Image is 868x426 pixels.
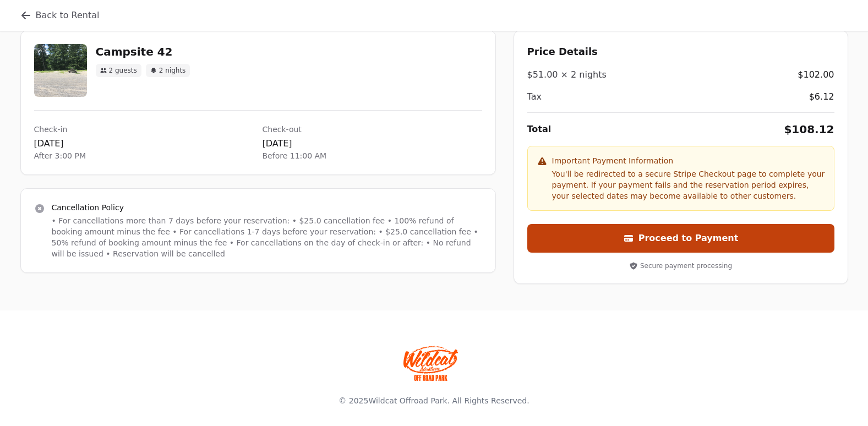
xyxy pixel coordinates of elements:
[784,122,834,137] span: $108.12
[263,137,482,150] p: [DATE]
[263,150,482,161] p: Before 11:00 AM
[96,44,482,59] h2: Campsite 42
[52,202,482,213] h3: Cancellation Policy
[368,396,447,405] a: Wildcat Offroad Park
[36,9,100,22] span: Back to Rental
[798,68,834,81] span: $102.00
[552,168,825,201] p: You'll be redirected to a secure Stripe Checkout page to complete your payment. If your payment f...
[809,90,834,103] span: $6.12
[527,68,607,81] span: $51.00 × 2 nights
[403,346,458,381] img: Wildcat Offroad park
[527,44,834,59] h3: Price Details
[527,261,834,270] div: Secure payment processing
[527,90,542,103] span: Tax
[34,44,87,97] img: campsite%2042.JPG
[34,124,254,135] h3: Check-in
[34,150,254,161] p: After 3:00 PM
[339,396,529,405] span: © 2025 . All Rights Reserved.
[552,155,825,166] p: Important Payment Information
[146,64,190,77] span: 2 nights
[52,215,482,259] p: • For cancellations more than 7 days before your reservation: • $25.0 cancellation fee • 100% ref...
[527,224,834,253] button: Proceed to Payment
[527,123,552,136] span: Total
[263,124,482,135] h3: Check-out
[34,137,254,150] p: [DATE]
[96,64,141,77] span: 2 guests
[20,9,100,22] a: Back to Rental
